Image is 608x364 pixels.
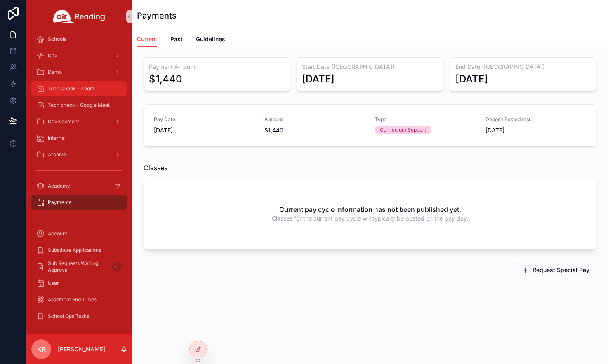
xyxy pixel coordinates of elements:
span: Classes for the current pay cycle will typically be posted on the pay day. [272,214,468,223]
span: Assement End Times [48,296,97,303]
button: Request Special Pay [514,263,596,277]
span: Demo [48,69,62,75]
span: Schools [48,36,66,42]
a: Development [31,114,127,129]
div: Curriculum Support [380,126,426,134]
div: $1,440 [149,73,182,86]
a: Substitute Applications [31,243,127,258]
img: App logo [53,10,105,23]
div: 0 [112,262,122,272]
a: School Ops Tasks [31,309,127,324]
span: $1,440 [264,126,365,134]
h3: Payment Amount [149,63,285,71]
span: KR [37,344,46,354]
span: Account [48,230,67,237]
a: Archive [31,147,127,162]
h3: End Date ([GEOGRAPHIC_DATA]) [455,63,591,71]
span: Tech Check - Zoom [48,85,94,92]
a: Schools [31,32,127,47]
h3: Start Date ([GEOGRAPHIC_DATA]) [302,63,438,71]
a: Guidelines [196,32,225,48]
a: Current [137,32,157,47]
span: Internal [48,135,66,141]
a: Assement End Times [31,292,127,307]
span: User [48,280,59,287]
h2: Current pay cycle information has not been published yet. [279,204,461,214]
div: [DATE] [455,73,488,86]
a: Account [31,226,127,241]
a: Dev [31,48,127,63]
h1: Payments [137,10,177,21]
a: Payments [31,195,127,210]
a: Internal [31,131,127,146]
span: Sub Requests Waiting Approval [48,260,109,273]
a: Academy [31,178,127,193]
span: Pay Date [154,116,255,123]
span: Amount [264,116,365,123]
span: Classes [144,163,167,173]
span: Archive [48,151,66,158]
span: Academy [48,183,70,189]
a: Tech Check - Zoom [31,81,127,96]
span: [DATE] [485,126,586,134]
a: Demo [31,65,127,80]
span: Development [48,118,79,125]
span: Request Special Pay [533,266,589,274]
span: Tech check - Google Meet [48,102,110,108]
span: Dev [48,52,57,59]
span: School Ops Tasks [48,313,89,319]
span: Guidelines [196,35,225,43]
div: scrollable content [26,33,132,334]
span: Current [137,35,157,43]
a: Tech check - Google Meet [31,98,127,113]
a: Sub Requests Waiting Approval0 [31,259,127,274]
span: Payments [48,199,71,206]
span: Past [170,35,183,43]
a: Past [170,32,183,48]
span: Type [375,116,476,123]
a: User [31,276,127,291]
span: Deposit Posted (est.) [485,116,586,123]
p: [PERSON_NAME] [58,345,105,353]
div: [DATE] [302,73,335,86]
span: [DATE] [154,126,255,134]
span: Substitute Applications [48,247,101,254]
